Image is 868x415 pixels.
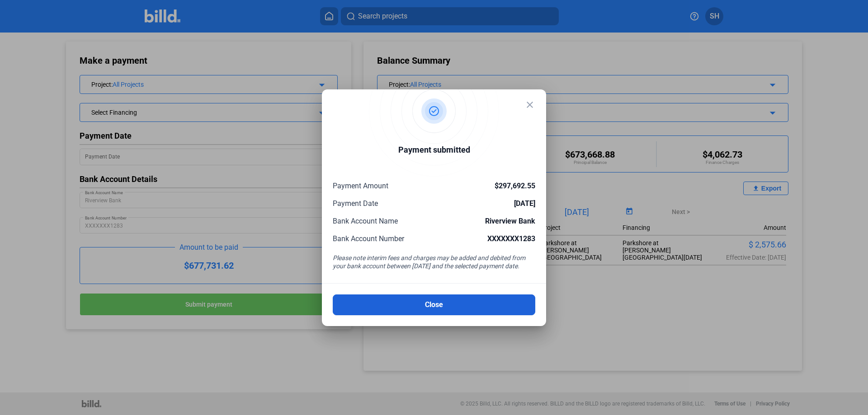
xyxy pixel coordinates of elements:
span: Payment Date [333,199,378,208]
span: $297,692.55 [495,182,535,190]
div: Please note interim fees and charges may be added and debited from your bank account between [DAT... [333,254,535,272]
span: [DATE] [514,199,535,208]
span: Bank Account Number [333,234,404,243]
mat-icon: close [524,99,535,110]
span: Riverview Bank [485,217,535,225]
span: XXXXXXX1283 [487,234,535,243]
button: Close [333,294,535,315]
span: Payment Amount [333,182,388,190]
div: Payment submitted [398,144,470,159]
span: Bank Account Name [333,217,398,225]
